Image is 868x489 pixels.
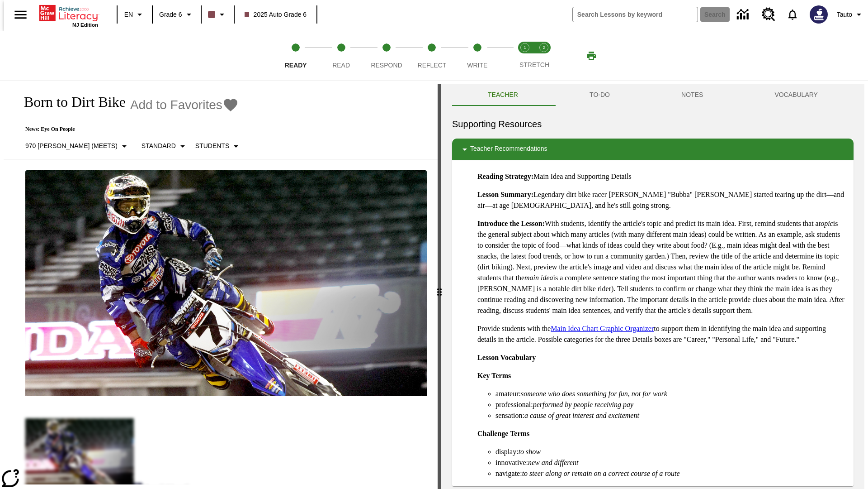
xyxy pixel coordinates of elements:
button: Reflect step 4 of 5 [406,31,458,81]
p: With students, identify the article's topic and predict its main idea. First, remind students tha... [477,218,846,316]
button: Write step 5 of 5 [451,31,504,81]
span: Ready [285,62,307,69]
span: Reflect [418,62,447,69]
div: Home [39,3,98,28]
div: Teacher Recommendations [452,139,854,160]
div: activity [441,84,864,489]
span: Add to Favorites [130,98,222,112]
li: display: [495,446,846,457]
em: topic [819,220,833,227]
li: professional: [495,399,846,410]
button: Select Lexile, 970 Lexile (Meets) [22,138,133,154]
button: Add to Favorites - Born to Dirt Bike [130,97,239,113]
p: Legendary dirt bike racer [PERSON_NAME] "Bubba" [PERSON_NAME] started tearing up the dirt—and air... [477,189,846,211]
p: News: Eye On People [14,126,245,133]
button: Language: EN, Select a language [120,6,149,23]
em: main idea [524,274,553,282]
strong: Introduce the Lesson: [477,220,545,227]
text: 1 [524,45,526,50]
button: Scaffolds, Standard [138,138,192,154]
h1: Born to Dirt Bike [14,94,126,110]
strong: Lesson Summary: [477,191,533,198]
p: Main Idea and Supporting Details [477,171,846,182]
a: Resource Center, Will open in new tab [756,2,781,27]
span: Write [467,62,487,69]
span: Grade 6 [159,10,182,19]
p: Students [195,141,229,151]
h6: Supporting Resources [452,117,854,131]
strong: Reading Strategy: [477,173,533,180]
span: STRETCH [519,61,549,68]
em: to show [519,448,541,455]
li: amateur: [495,388,846,399]
button: Stretch Read step 1 of 2 [512,31,538,81]
button: Open side menu [7,1,34,28]
a: Notifications [781,3,804,26]
p: Teacher Recommendations [470,144,547,155]
li: innovative: [495,457,846,468]
button: TO-DO [554,84,646,106]
img: Avatar [810,5,828,24]
div: reading [4,84,438,484]
input: search field [573,7,698,22]
span: NJ Edition [72,22,98,28]
button: Class color is dark brown. Change class color [204,6,231,23]
button: Stretch Respond step 2 of 2 [531,31,557,81]
em: a cause of great interest and excitement [524,412,639,419]
img: Motocross racer James Stewart flies through the air on his dirt bike. [25,170,427,397]
button: Respond step 3 of 5 [360,31,413,81]
button: Ready step 1 of 5 [269,31,322,81]
a: Main Idea Chart Graphic Organizer [551,325,654,332]
strong: Lesson Vocabulary [477,354,536,361]
text: 2 [542,45,545,50]
em: new and different [528,459,578,466]
div: Instructional Panel Tabs [452,84,854,106]
button: Print [577,48,606,64]
div: Press Enter or Spacebar and then press right and left arrow keys to move the slider [438,84,441,489]
li: sensation: [495,410,846,421]
p: Provide students with the to support them in identifying the main idea and supporting details in ... [477,323,846,345]
button: Select a new avatar [804,3,833,26]
p: 970 [PERSON_NAME] (Meets) [25,141,118,151]
p: Standard [142,141,176,151]
span: 2025 Auto Grade 6 [245,10,307,19]
em: someone who does something for fun, not for work [521,390,667,398]
strong: Key Terms [477,372,511,379]
em: to steer along or remain on a correct course of a route [522,470,680,477]
span: Read [332,62,350,69]
em: performed by people receiving pay [533,401,633,408]
button: VOCABULARY [739,84,854,106]
a: Data Center [731,2,756,27]
strong: Challenge Terms [477,430,529,437]
button: NOTES [646,84,739,106]
span: Tauto [837,10,852,19]
button: Teacher [452,84,554,106]
span: Respond [371,62,402,69]
button: Profile/Settings [833,6,868,23]
button: Select Student [192,138,245,154]
li: navigate: [495,468,846,479]
button: Grade: Grade 6, Select a grade [156,6,198,23]
button: Read step 2 of 5 [315,31,367,81]
span: EN [124,10,133,19]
